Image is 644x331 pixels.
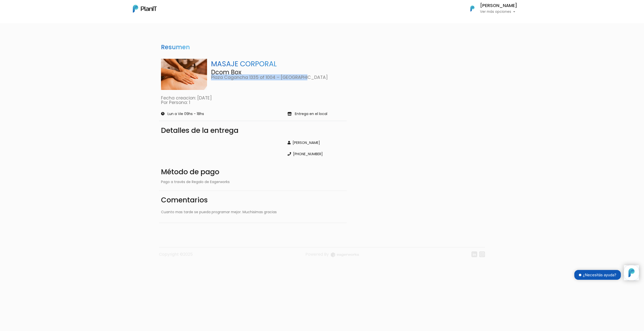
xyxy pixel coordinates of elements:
div: Pago a través de Regalo de Eagerworks [161,179,345,185]
a: Por Persona: 1 [161,99,190,105]
div: Comentarios [161,195,345,205]
p: Cuanto mas tarde se pueda programar mejor. Muchisimas gracias [161,209,345,215]
a: Powered By [305,251,359,261]
p: Lun a Vie 09hs - 18hs [168,112,204,116]
div: Método de pago [161,167,345,177]
span: translation missing: es.layouts.footer.powered_by [305,251,329,257]
div: [PHONE_NUMBER] [288,151,345,157]
img: PlanIt Logo [133,5,157,13]
img: linkedin-cc7d2dbb1a16aff8e18f147ffe980d30ddd5d9e01409788280e63c91fc390ff4.svg [471,251,477,257]
button: PlanIt Logo [PERSON_NAME] Ver más opciones [464,2,517,15]
div: Detalles de la entrega [161,127,345,134]
p: Entrega en el local [295,112,327,116]
img: logo_eagerworks-044938b0bf012b96b195e05891a56339191180c2d98ce7df62ca656130a436fa.svg [331,252,359,257]
iframe: trengo-widget-launcher [624,265,639,280]
p: Fecha creacion: [DATE] [161,96,345,100]
img: PlanIt Logo [467,3,478,14]
h3: Resumen [159,42,192,53]
p: Ver más opciones [480,10,517,14]
img: EEBA820B-9A13-4920-8781-964E5B39F6D7.jpeg [161,59,207,90]
p: Dcom Box [211,69,345,75]
p: Plaza Cagancha 1335 of 1004 – [GEOGRAPHIC_DATA] [211,75,345,80]
img: instagram-7ba2a2629254302ec2a9470e65da5de918c9f3c9a63008f8abed3140a32961bf.svg [479,251,485,257]
iframe: trengo-widget-status [548,265,624,285]
h6: [PERSON_NAME] [480,4,517,8]
div: [PERSON_NAME] [288,140,345,145]
p: Copyright ©2025 [159,251,193,261]
p: MASAJE CORPORAL [211,59,345,69]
